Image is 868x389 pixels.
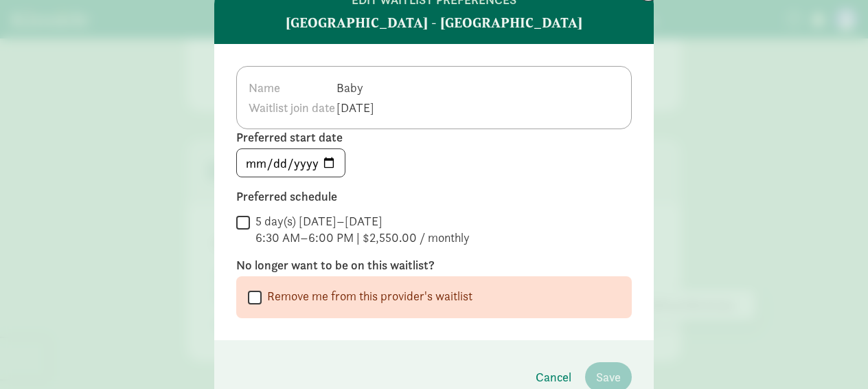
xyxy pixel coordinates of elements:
label: No longer want to be on this waitlist? [236,257,632,274]
div: 6:30 AM–6:00 PM | $2,550.00 / monthly [255,230,470,246]
span: Save [596,368,621,386]
td: [DATE] [336,98,383,118]
td: Baby [336,78,383,98]
th: Name [248,78,336,98]
label: Preferred start date [236,129,632,146]
label: Remove me from this provider's waitlist [262,288,472,304]
strong: [GEOGRAPHIC_DATA] - [GEOGRAPHIC_DATA] [286,12,582,33]
th: Waitlist join date [248,98,336,118]
label: Preferred schedule [236,188,632,205]
span: Cancel [536,368,571,386]
div: 5 day(s) [DATE]–[DATE] [255,213,470,230]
